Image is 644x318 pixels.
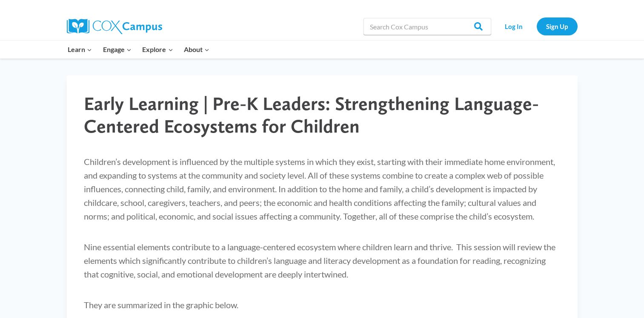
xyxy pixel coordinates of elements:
[84,155,561,223] p: Children’s development is influenced by the multiple systems in which they exist, starting with t...
[84,240,561,281] p: Nine essential elements contribute to a language-centered ecosystem where children learn and thri...
[63,40,215,58] nav: Primary Navigation
[68,44,92,55] span: Learn
[495,17,532,35] a: Log In
[142,44,173,55] span: Explore
[364,18,491,35] input: Search Cox Campus
[67,19,162,34] img: Cox Campus
[495,17,578,35] nav: Secondary Navigation
[537,17,578,35] a: Sign Up
[184,44,209,55] span: About
[84,298,561,312] p: They are summarized in the graphic below.
[103,44,132,55] span: Engage
[84,93,561,138] h1: Early Learning | Pre-K Leaders: Strengthening Language-Centered Ecosystems for Children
